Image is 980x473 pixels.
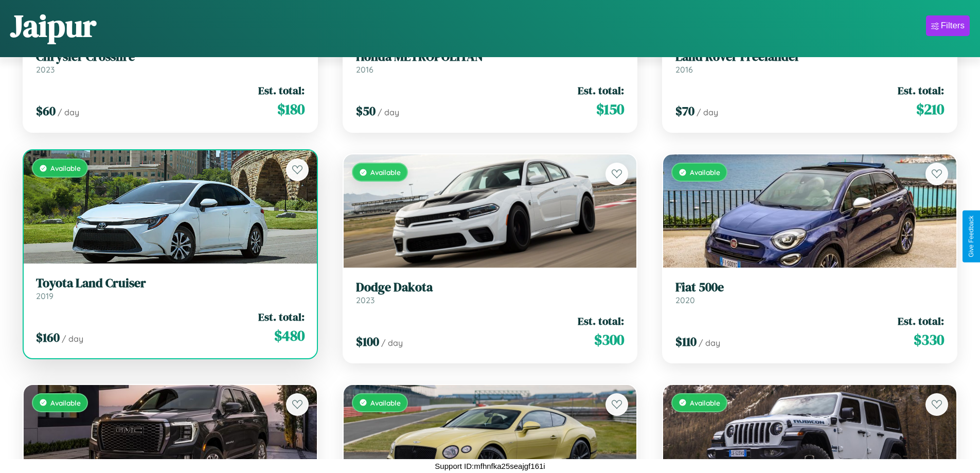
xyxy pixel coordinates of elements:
[356,64,373,75] span: 2016
[916,99,944,119] span: $ 210
[62,334,83,344] span: / day
[356,280,625,295] h3: Dodge Dakota
[36,64,55,75] span: 2023
[356,280,625,305] a: Dodge Dakota2023
[36,276,305,301] a: Toyota Land Cruiser2019
[690,398,720,407] span: Available
[699,338,720,348] span: / day
[675,280,944,305] a: Fiat 500e2020
[370,168,401,177] span: Available
[675,49,944,64] h3: Land Rover Freelander
[370,398,401,407] span: Available
[36,49,305,64] h3: Chrysler Crossfire
[36,49,305,75] a: Chrysler Crossfire2023
[356,102,376,119] span: $ 50
[36,102,56,119] span: $ 60
[356,333,379,350] span: $ 100
[675,295,695,305] span: 2020
[50,164,81,172] span: Available
[898,313,944,328] span: Est. total:
[258,309,305,324] span: Est. total:
[675,102,694,119] span: $ 70
[697,107,718,117] span: / day
[898,83,944,98] span: Est. total:
[675,280,944,295] h3: Fiat 500e
[274,325,305,346] span: $ 480
[50,398,81,407] span: Available
[36,276,305,291] h3: Toyota Land Cruiser
[435,459,545,473] p: Support ID: mfhnfka25seajgf161i
[914,329,944,350] span: $ 330
[675,49,944,75] a: Land Rover Freelander2016
[258,83,305,98] span: Est. total:
[968,216,975,257] div: Give Feedback
[277,99,305,119] span: $ 180
[356,49,625,75] a: Honda METROPOLITAN2016
[378,107,399,117] span: / day
[941,21,965,31] div: Filters
[36,329,60,346] span: $ 160
[675,333,697,350] span: $ 110
[578,83,624,98] span: Est. total:
[36,291,54,301] span: 2019
[356,49,625,64] h3: Honda METROPOLITAN
[10,5,96,47] h1: Jaipur
[594,329,624,350] span: $ 300
[578,313,624,328] span: Est. total:
[381,338,403,348] span: / day
[356,295,375,305] span: 2023
[675,64,693,75] span: 2016
[926,15,970,36] button: Filters
[596,99,624,119] span: $ 150
[690,168,720,177] span: Available
[58,107,79,117] span: / day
